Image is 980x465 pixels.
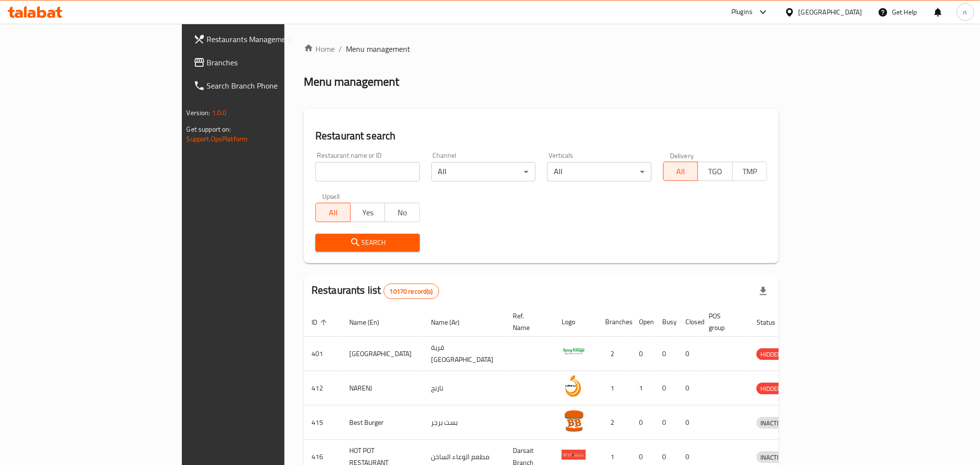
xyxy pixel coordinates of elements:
[654,371,678,405] td: 0
[554,307,597,337] th: Logo
[757,418,789,429] span: INACTIVE
[631,337,654,371] td: 0
[698,162,733,181] button: TGO
[187,133,248,145] a: Support.OpsPlatform
[678,371,701,405] td: 0
[385,203,420,222] button: No
[668,165,695,179] span: All
[312,283,439,299] h2: Restaurants list
[384,287,439,296] span: 10170 record(s)
[207,80,338,91] span: Search Branch Phone
[562,374,586,398] img: NARENJ
[702,165,729,179] span: TGO
[207,57,338,68] span: Branches
[732,162,768,181] button: TMP
[186,51,345,74] a: Branches
[423,371,505,405] td: نارنج
[547,162,652,181] div: All
[207,33,338,45] span: Restaurants Management
[757,383,786,394] div: HIDDEN
[312,316,330,328] span: ID
[757,316,788,328] span: Status
[709,310,737,333] span: POS group
[597,337,631,371] td: 2
[423,337,505,371] td: قرية [GEOGRAPHIC_DATA]
[757,383,786,394] span: HIDDEN
[349,316,392,328] span: Name (En)
[597,307,631,337] th: Branches
[678,337,701,371] td: 0
[320,206,347,220] span: All
[322,193,340,200] label: Upsell
[323,237,412,249] span: Search
[799,7,862,17] div: [GEOGRAPHIC_DATA]
[350,203,386,222] button: Yes
[654,337,678,371] td: 0
[631,307,654,337] th: Open
[964,7,967,17] span: n
[752,280,775,303] div: Export file
[346,43,410,55] span: Menu management
[670,152,694,159] label: Delivery
[342,405,423,440] td: Best Burger
[315,162,420,181] input: Search for restaurant name or ID..
[212,106,227,119] span: 1.0.0
[597,405,631,440] td: 2
[187,106,210,119] span: Version:
[304,74,399,90] h2: Menu management
[431,316,472,328] span: Name (Ar)
[654,307,678,337] th: Busy
[315,203,351,222] button: All
[757,349,786,360] span: HIDDEN
[186,28,345,51] a: Restaurants Management
[355,206,382,220] span: Yes
[757,452,789,463] span: INACTIVE
[304,43,779,55] nav: breadcrumb
[654,405,678,440] td: 0
[423,405,505,440] td: بست برجر
[431,162,536,181] div: All
[731,6,753,18] div: Plugins
[737,165,764,179] span: TMP
[562,408,586,433] img: Best Burger
[631,371,654,405] td: 1
[678,405,701,440] td: 0
[186,74,345,97] a: Search Branch Phone
[678,307,701,337] th: Closed
[757,417,789,429] div: INACTIVE
[389,206,416,220] span: No
[315,129,767,143] h2: Restaurant search
[597,371,631,405] td: 1
[342,371,423,405] td: NARENJ
[187,123,231,135] span: Get support on:
[384,284,439,299] div: Total records count
[631,405,654,440] td: 0
[342,337,423,371] td: [GEOGRAPHIC_DATA]
[562,340,586,364] img: Spicy Village
[315,234,420,252] button: Search
[663,162,698,181] button: All
[513,310,542,333] span: Ref. Name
